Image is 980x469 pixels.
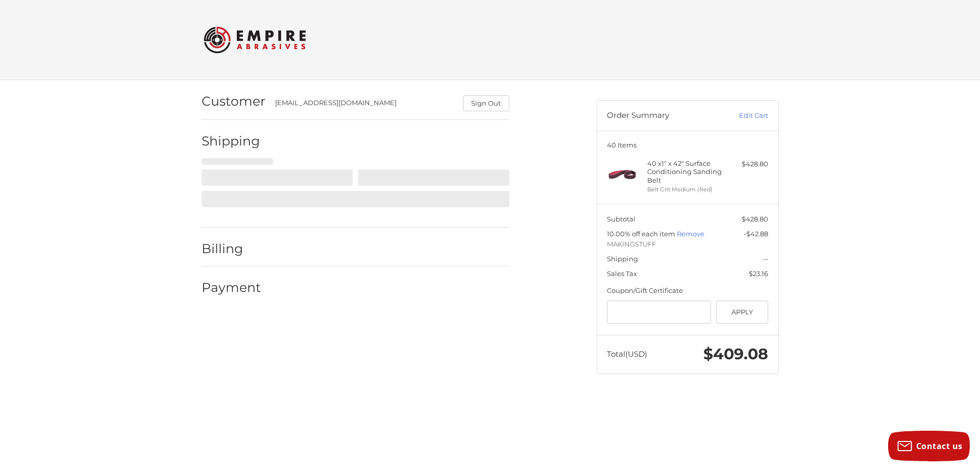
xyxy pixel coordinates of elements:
span: Sales Tax [607,269,637,278]
a: Remove [677,230,704,238]
h3: Order Summary [607,111,717,121]
h3: 40 Items [607,141,768,149]
a: Edit Cart [717,111,768,121]
span: $23.16 [749,269,768,278]
span: -- [763,255,768,263]
button: Apply [716,301,769,324]
div: [EMAIL_ADDRESS][DOMAIN_NAME] [275,98,453,111]
span: Shipping [607,255,638,263]
span: -$42.88 [744,230,768,238]
input: Gift Certificate or Coupon Code [607,301,711,324]
li: Belt Grit Medium (Red) [647,185,725,194]
span: MAKINGSTUFF [607,239,768,250]
h2: Customer [202,93,265,109]
span: Contact us [916,440,963,452]
h4: 40 x 1" x 42" Surface Conditioning Sanding Belt [647,159,725,184]
span: 10.00% off each item [607,230,677,238]
span: Subtotal [607,215,635,223]
span: $409.08 [703,344,768,363]
h2: Shipping [202,133,261,149]
span: Total (USD) [607,349,647,359]
h2: Billing [202,241,261,257]
img: Empire Abrasives [204,20,306,60]
div: $428.80 [728,159,768,169]
h2: Payment [202,280,261,295]
button: Contact us [888,431,970,461]
span: $428.80 [742,215,768,223]
div: Coupon/Gift Certificate [607,286,768,296]
button: Sign Out [463,95,509,111]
